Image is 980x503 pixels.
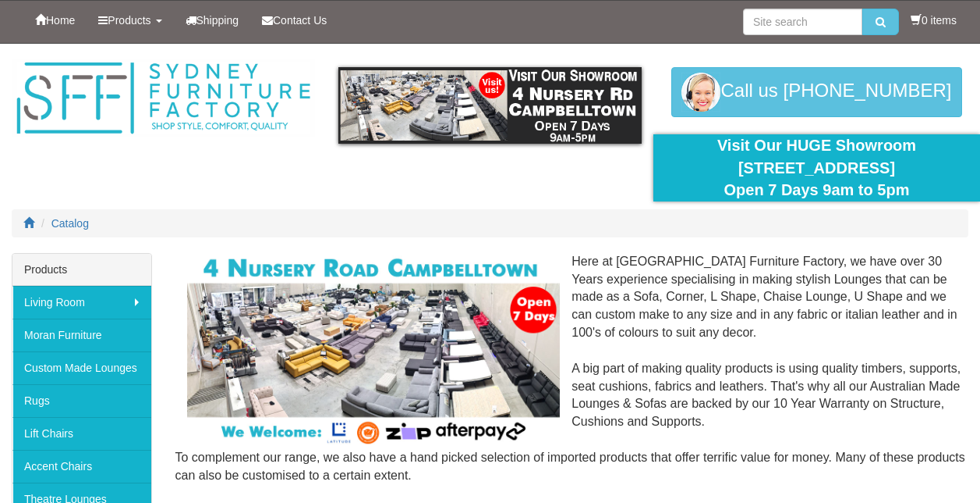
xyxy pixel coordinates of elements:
[911,12,957,28] li: 0 items
[250,1,338,40] a: Contact Us
[174,1,251,40] a: Shipping
[196,14,239,27] span: Shipping
[187,253,561,448] img: Corner Modular Lounges
[23,1,87,40] a: Home
[665,134,968,202] div: Visit Our HUGE Showroom [STREET_ADDRESS] Open 7 Days 9am to 5pm
[51,217,89,230] a: Catalog
[12,417,151,450] a: Lift Chairs
[12,59,315,137] img: Sydney Furniture Factory
[12,319,151,351] a: Moran Furniture
[46,14,75,27] span: Home
[12,384,151,417] a: Rugs
[273,14,327,27] span: Contact Us
[108,14,150,27] span: Products
[12,254,151,286] div: Products
[12,450,151,483] a: Accent Chairs
[338,67,642,144] img: showroom.gif
[12,351,151,384] a: Custom Made Lounges
[87,1,173,40] a: Products
[12,286,151,319] a: Living Room
[743,9,862,35] input: Site search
